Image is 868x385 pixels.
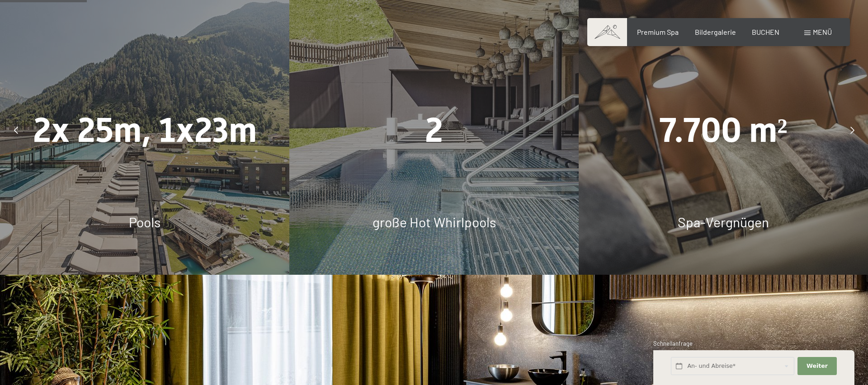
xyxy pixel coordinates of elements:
button: Weiter [797,357,836,376]
span: Menü [813,28,832,36]
span: Pools [129,214,160,230]
a: BUCHEN [752,28,779,36]
span: Weiter [807,362,828,370]
span: 2x 25m, 1x23m [33,110,257,150]
span: Schnellanfrage [653,340,693,347]
span: Spa-Vergnügen [678,214,769,230]
span: 2 [425,110,443,150]
a: Bildergalerie [695,28,736,36]
a: Premium Spa [637,28,679,36]
span: große Hot Whirlpools [373,214,496,230]
span: 7.700 m² [659,110,788,150]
